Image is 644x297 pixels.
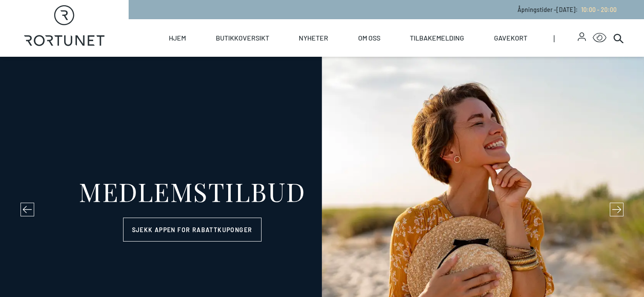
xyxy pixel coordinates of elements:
[593,31,606,45] button: Open Accessibility Menu
[216,19,269,57] a: Butikkoversikt
[518,5,617,14] p: Åpningstider - [DATE] :
[358,19,380,57] a: Om oss
[79,178,306,204] div: MEDLEMSTILBUD
[299,19,328,57] a: Nyheter
[123,218,262,242] a: Sjekk appen for rabattkuponger
[169,19,186,57] a: Hjem
[578,6,617,13] a: 10:00 - 20:00
[553,19,578,57] span: |
[581,6,617,13] span: 10:00 - 20:00
[494,19,527,57] a: Gavekort
[410,19,464,57] a: Tilbakemelding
